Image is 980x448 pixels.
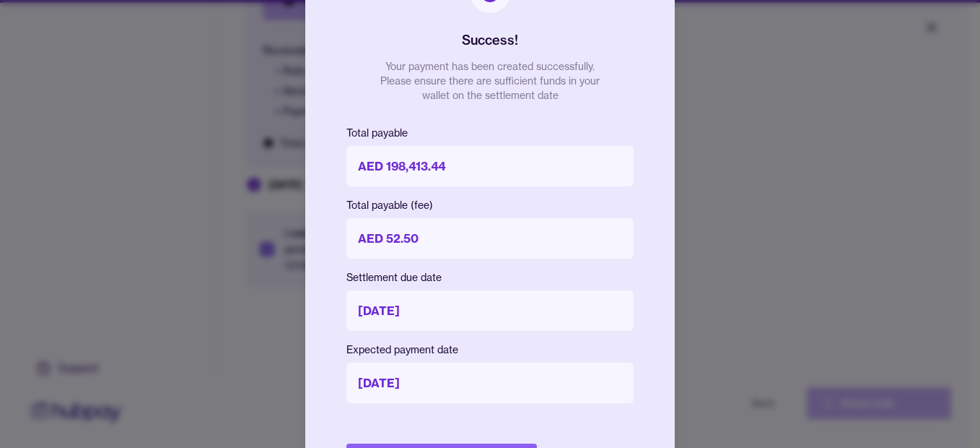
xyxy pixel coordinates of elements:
p: [DATE] [346,290,634,331]
h2: Success! [462,30,518,51]
p: Settlement due date [346,270,634,285]
p: Total payable [346,126,634,140]
p: Total payable (fee) [346,198,634,212]
p: AED 198,413.44 [346,146,634,186]
p: AED 52.50 [346,218,634,259]
p: Expected payment date [346,343,634,357]
p: [DATE] [346,363,634,403]
p: Your payment has been created successfully. Please ensure there are sufficient funds in your wall... [375,59,605,103]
